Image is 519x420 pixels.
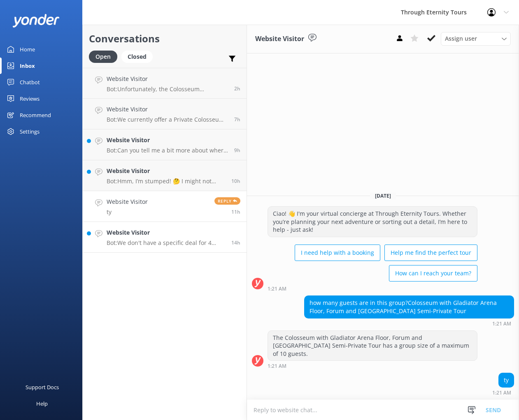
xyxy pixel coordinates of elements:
div: Home [20,41,35,58]
span: Sep 09 2025 05:57am (UTC +02:00) Europe/Amsterdam [234,116,240,123]
div: Sep 09 2025 01:21am (UTC +02:00) Europe/Amsterdam [304,321,514,326]
p: Bot: Can you tell me a bit more about where you are going? We have an amazing array of group and ... [107,147,228,154]
span: [DATE] [370,192,396,199]
button: How can I reach your team? [389,265,477,282]
div: Open [89,51,117,63]
a: Website VisitorBot:Hmm, I’m stumped! 🤔 I might not have the answer to that one, but our amazing t... [83,160,247,191]
img: yonder-white-logo.png [12,14,60,28]
button: I need help with a booking [295,245,380,261]
a: Website VisitorBot:Unfortunately, the Colosseum Underground tour is not available this season due... [83,68,247,99]
h4: Website Visitor [107,136,228,145]
h4: Website Visitor [107,74,228,83]
div: Inbox [20,58,35,74]
a: Website VisitorBot:We don't have a specific deal for 4 people, but if you book four or more priva... [83,222,247,253]
div: Ciao! 👋 I'm your virtual concierge at Through Eternity Tours. Whether you’re planning your next a... [268,207,477,237]
div: ty [499,373,514,387]
div: Closed [121,51,153,63]
button: Help me find the perfect tour [384,245,477,261]
span: Sep 09 2025 11:00am (UTC +02:00) Europe/Amsterdam [234,85,240,92]
span: Reply [214,197,240,205]
div: Settings [20,123,40,140]
div: Reviews [20,90,40,107]
div: Support Docs [26,379,59,395]
div: The Colosseum with Gladiator Arena Floor, Forum and [GEOGRAPHIC_DATA] Semi-Private Tour has a gro... [268,331,477,361]
strong: 1:21 AM [268,364,286,369]
div: how many guests are in this group?Colosseum with Gladiator Arena Floor, Forum and [GEOGRAPHIC_DAT... [305,296,514,318]
div: Help [36,395,48,412]
span: Sep 09 2025 03:59am (UTC +02:00) Europe/Amsterdam [234,147,240,154]
h2: Conversations [89,31,240,46]
h4: Website Visitor [107,166,225,175]
a: Closed [121,52,157,61]
div: Sep 09 2025 01:21am (UTC +02:00) Europe/Amsterdam [268,363,477,369]
p: Bot: Hmm, I’m stumped! 🤔 I might not have the answer to that one, but our amazing team definitely... [107,178,225,185]
h4: Website Visitor [107,228,225,237]
p: ty [107,208,148,216]
h4: Website Visitor [107,197,148,206]
span: Sep 08 2025 10:49pm (UTC +02:00) Europe/Amsterdam [231,239,240,246]
div: Recommend [20,107,51,123]
span: Sep 09 2025 01:21am (UTC +02:00) Europe/Amsterdam [231,208,240,215]
p: Bot: We don't have a specific deal for 4 people, but if you book four or more private tours with ... [107,239,225,247]
strong: 1:21 AM [492,321,511,326]
p: Bot: Unfortunately, the Colosseum Underground tour is not available this season due to ticketing ... [107,85,228,93]
strong: 1:21 AM [492,390,511,395]
div: Sep 09 2025 01:21am (UTC +02:00) Europe/Amsterdam [268,286,477,291]
div: Chatbot [20,74,40,90]
a: Website VisitortyReply11h [83,191,247,222]
p: Bot: We currently offer a Private Colosseum Underground Tour with Arena Floor & Ancient [GEOGRAPH... [107,116,228,123]
strong: 1:21 AM [268,286,286,291]
span: Assign user [445,34,477,43]
div: Assign User [441,32,511,45]
a: Open [89,52,121,61]
span: Sep 09 2025 03:13am (UTC +02:00) Europe/Amsterdam [231,178,240,185]
h4: Website Visitor [107,105,228,114]
a: Website VisitorBot:Can you tell me a bit more about where you are going? We have an amazing array... [83,129,247,160]
a: Website VisitorBot:We currently offer a Private Colosseum Underground Tour with Arena Floor & Anc... [83,99,247,129]
h3: Website Visitor [255,34,304,44]
div: Sep 09 2025 01:21am (UTC +02:00) Europe/Amsterdam [492,390,514,395]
